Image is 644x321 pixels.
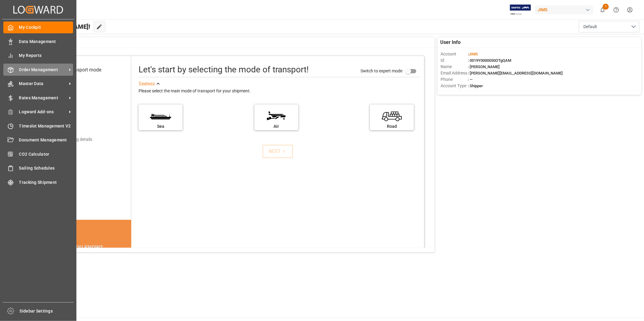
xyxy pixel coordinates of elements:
[19,179,73,186] span: Tracking Shipment
[535,5,593,14] div: JIMS
[139,63,309,76] div: Let's start by selecting the mode of transport!
[579,21,639,32] button: open menu
[257,123,295,130] div: Air
[54,136,92,143] div: Add shipping details
[596,3,609,17] button: show 1 new notifications
[3,22,73,33] a: My Cockpit
[269,148,287,155] div: NEXT
[373,123,411,130] div: Road
[583,24,597,30] span: Default
[19,24,73,31] span: My Cockpit
[263,145,293,158] button: NEXT
[441,83,468,89] span: Account Type
[3,148,73,160] a: CO2 Calculator
[468,52,478,56] span: :
[441,64,468,70] span: Name
[441,51,468,57] span: Account
[535,4,596,15] button: JIMS
[3,50,73,61] a: My Reports
[468,71,563,75] span: : [PERSON_NAME][EMAIL_ADDRESS][DOMAIN_NAME]
[469,52,478,56] span: JIMS
[441,57,468,64] span: Id
[19,52,73,59] span: My Reports
[3,176,73,188] a: Tracking Shipment
[139,80,155,88] div: See less
[468,77,473,82] span: : —
[3,120,73,132] a: Timeslot Management V2
[3,35,73,47] a: Data Management
[19,165,73,171] span: Sailing Schedules
[603,4,609,10] span: 1
[54,66,101,74] div: Select transport mode
[3,134,73,146] a: Document Management
[142,123,179,130] div: Sea
[19,81,67,87] span: Master Data
[441,76,468,83] span: Phone
[139,88,420,95] div: Please select the main mode of transport for your shipment.
[25,21,90,32] span: Hello [PERSON_NAME]!
[19,95,67,101] span: Rates Management
[441,70,468,76] span: Email Address
[468,65,500,69] span: : [PERSON_NAME]
[3,162,73,174] a: Sailing Schedules
[34,241,132,254] div: DID YOU KNOW?
[361,68,402,73] span: Switch to expert mode
[510,5,531,15] img: Exertis%20JAM%20-%20Email%20Logo.jpg_1722504956.jpg
[441,39,461,46] span: User Info
[468,84,483,88] span: : Shipper
[19,123,73,129] span: Timeslot Management V2
[609,3,623,17] button: Help Center
[19,67,67,73] span: Order Management
[19,151,73,157] span: CO2 Calculator
[19,109,67,115] span: Logward Add-ons
[19,137,73,143] span: Document Management
[19,38,73,45] span: Data Management
[20,308,74,314] span: Sidebar Settings
[468,58,511,63] span: : 0019Y0000050OTgQAM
